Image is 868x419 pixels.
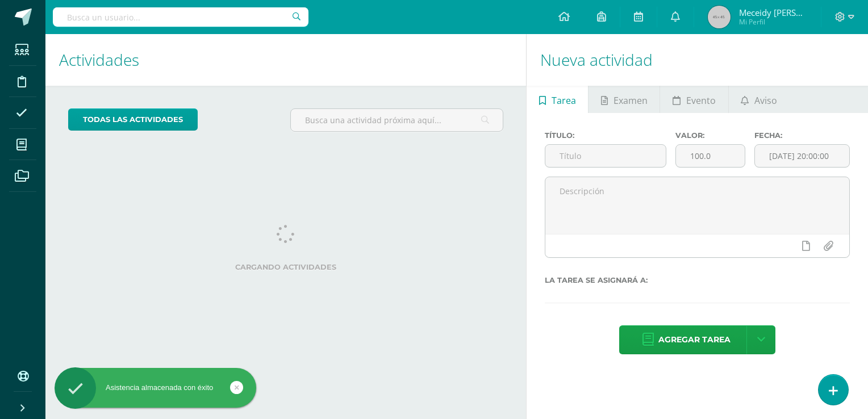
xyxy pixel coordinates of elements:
a: Tarea [527,86,588,113]
label: Cargando actividades [68,263,503,271]
span: Aviso [754,87,777,114]
h1: Nueva actividad [540,34,854,86]
span: Agregar tarea [658,326,731,354]
span: Meceidy [PERSON_NAME] [739,7,807,18]
span: Mi Perfil [739,17,807,27]
a: Evento [660,86,728,113]
input: Título [545,145,666,167]
h1: Actividades [59,34,512,86]
input: Busca una actividad próxima aquí... [291,109,503,131]
a: Examen [589,86,660,113]
span: Examen [614,87,648,114]
a: todas las Actividades [68,108,198,131]
span: Tarea [552,87,576,114]
a: Aviso [729,86,790,113]
label: La tarea se asignará a: [545,276,850,284]
img: 45x45 [708,6,731,28]
label: Fecha: [754,131,850,140]
span: Evento [686,87,716,114]
div: Asistencia almacenada con éxito [55,383,256,393]
input: Puntos máximos [676,145,744,167]
label: Título: [545,131,666,140]
label: Valor: [675,131,745,140]
input: Fecha de entrega [755,145,849,167]
input: Busca un usuario... [53,7,308,27]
